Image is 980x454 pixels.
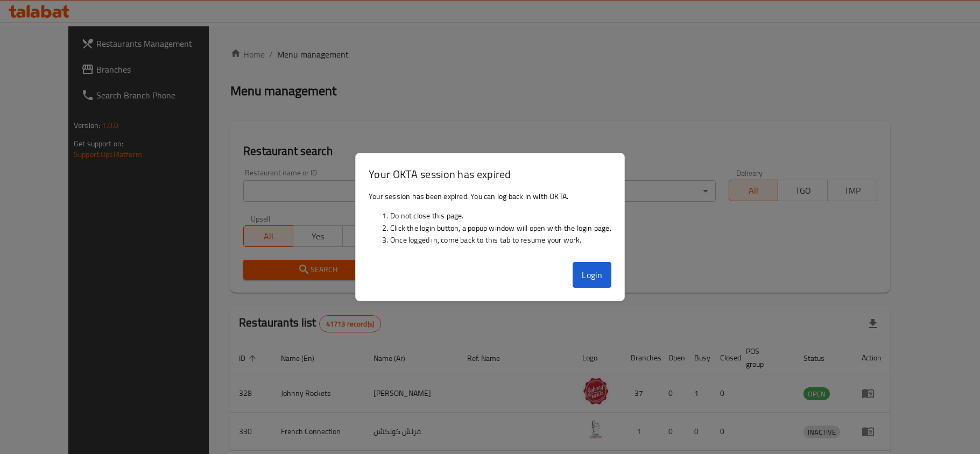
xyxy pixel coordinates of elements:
li: Once logged in, come back to this tab to resume your work. [390,234,611,246]
button: Login [573,262,611,288]
div: Your session has been expired. You can log back in with OKTA. [356,186,624,258]
li: Do not close this page. [390,210,611,222]
h3: Your OKTA session has expired [369,166,611,182]
li: Click the login button, a popup window will open with the login page. [390,222,611,234]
